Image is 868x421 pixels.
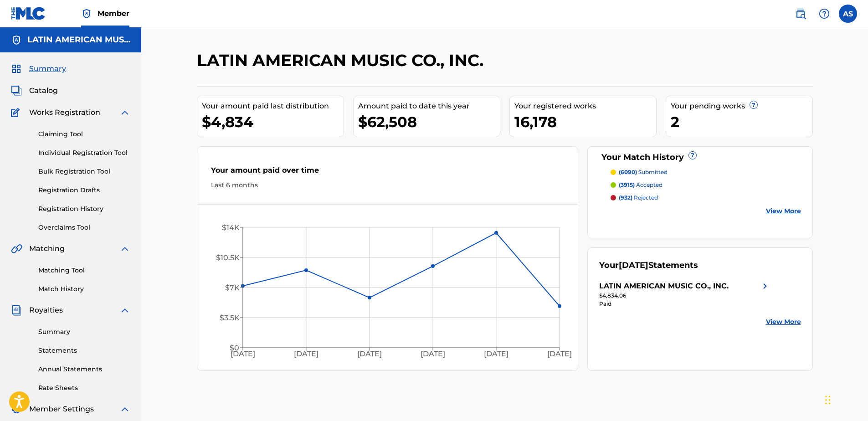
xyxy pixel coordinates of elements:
[38,284,130,294] a: Match History
[11,35,22,46] img: Accounts
[11,63,22,74] img: Summary
[119,107,130,118] img: expand
[514,112,656,132] div: 16,178
[38,185,130,195] a: Registration Drafts
[29,63,66,74] span: Summary
[11,85,22,96] img: Catalog
[119,305,130,316] img: expand
[611,194,801,202] a: (932) rejected
[619,181,663,189] p: accepted
[38,346,130,355] a: Statements
[38,266,130,275] a: Matching Tool
[619,260,648,270] span: [DATE]
[38,383,130,393] a: Rate Sheets
[98,8,129,19] span: Member
[230,350,255,359] tspan: [DATE]
[822,377,868,421] iframe: Chat Widget
[815,5,833,23] div: Help
[38,327,130,337] a: Summary
[225,283,239,292] tspan: $7K
[202,112,344,132] div: $4,834
[421,350,445,359] tspan: [DATE]
[11,243,22,254] img: Matching
[119,404,130,415] img: expand
[29,85,58,96] span: Catalog
[599,300,770,308] div: Paid
[619,194,658,202] p: rejected
[197,50,488,71] h2: LATIN AMERICAN MUSIC CO., INC.
[27,35,130,45] h5: LATIN AMERICAN MUSIC CO., INC.
[619,181,635,188] span: (3915)
[839,5,857,23] div: User Menu
[81,8,92,19] img: Top Rightsholder
[547,350,572,359] tspan: [DATE]
[11,85,58,96] a: CatalogCatalog
[38,148,130,158] a: Individual Registration Tool
[689,152,696,159] span: ?
[38,223,130,232] a: Overclaims Tool
[119,243,130,254] img: expand
[819,8,830,19] img: help
[671,101,812,112] div: Your pending works
[599,292,770,300] div: $4,834.06
[11,63,66,74] a: SummarySummary
[766,206,801,216] a: View More
[294,350,318,359] tspan: [DATE]
[842,278,868,351] iframe: Resource Center
[599,281,729,292] div: LATIN AMERICAN MUSIC CO., INC.
[619,194,632,201] span: (932)
[229,344,239,352] tspan: $0
[357,350,382,359] tspan: [DATE]
[11,305,22,316] img: Royalties
[11,404,22,415] img: Member Settings
[760,281,770,292] img: right chevron icon
[221,223,239,232] tspan: $14K
[38,129,130,139] a: Claiming Tool
[599,259,698,272] div: Your Statements
[11,7,46,20] img: MLC Logo
[11,107,23,118] img: Works Registration
[216,253,239,262] tspan: $10.5K
[484,350,508,359] tspan: [DATE]
[514,101,656,112] div: Your registered works
[599,151,801,164] div: Your Match History
[29,305,63,316] span: Royalties
[599,281,770,308] a: LATIN AMERICAN MUSIC CO., INC.right chevron icon$4,834.06Paid
[29,404,94,415] span: Member Settings
[38,204,130,214] a: Registration History
[38,167,130,176] a: Bulk Registration Tool
[611,181,801,189] a: (3915) accepted
[619,169,637,175] span: (6090)
[202,101,344,112] div: Your amount paid last distribution
[29,107,100,118] span: Works Registration
[611,168,801,176] a: (6090) submitted
[358,101,500,112] div: Amount paid to date this year
[38,365,130,374] a: Annual Statements
[795,8,806,19] img: search
[29,243,65,254] span: Matching
[750,101,757,108] span: ?
[825,386,831,414] div: Drag
[766,317,801,327] a: View More
[671,112,812,132] div: 2
[791,5,810,23] a: Public Search
[619,168,668,176] p: submitted
[211,165,565,180] div: Your amount paid over time
[219,313,239,322] tspan: $3.5K
[211,180,565,190] div: Last 6 months
[358,112,500,132] div: $62,508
